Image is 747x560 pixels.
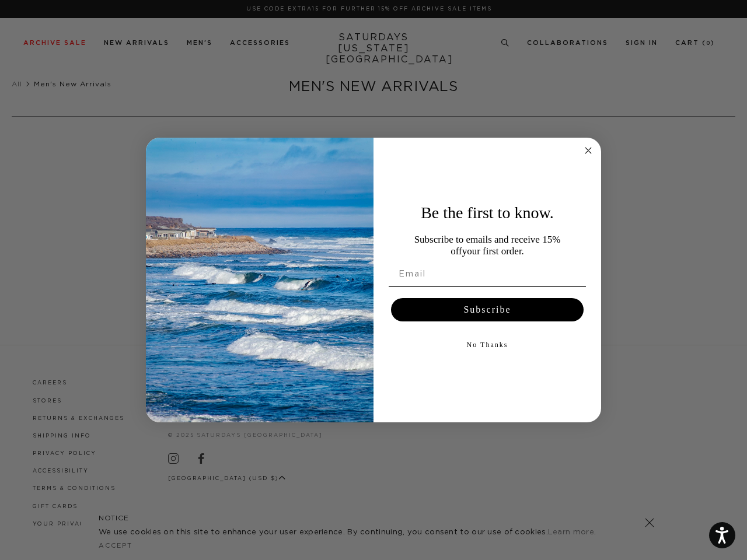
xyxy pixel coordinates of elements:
[389,286,586,287] img: underline
[581,143,595,157] button: Close dialog
[462,246,524,257] span: your first order.
[389,333,586,356] button: No Thanks
[414,234,561,245] span: Subscribe to emails and receive 15%
[391,298,584,321] button: Subscribe
[389,263,586,286] input: Email
[146,138,373,422] img: 125c788d-000d-4f3e-b05a-1b92b2a23ec9.jpeg
[451,246,462,257] span: off
[421,204,554,222] span: Be the first to know.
